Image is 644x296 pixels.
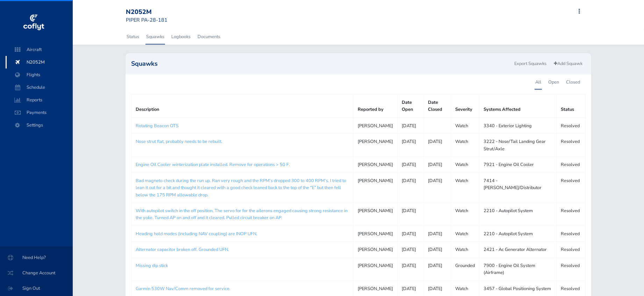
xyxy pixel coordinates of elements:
[136,161,290,168] a: Engine Oil Cooler winterization plate installed. Remove for operations > 50 F.
[145,29,165,44] a: Squawks
[479,118,556,134] td: 3340 - Exterior Lighting
[479,134,556,157] td: 3222 - Nose/Tail Landing Gear Strut/Axle
[451,203,479,226] td: Watch
[397,94,423,117] th: Date Open
[556,203,585,226] td: Resolved
[353,157,397,173] td: [PERSON_NAME]
[511,59,550,69] a: Export Squawks
[397,203,423,226] td: [DATE]
[397,157,423,173] td: [DATE]
[423,94,451,117] th: Date Closed
[548,74,560,90] a: Open
[556,173,585,203] td: Resolved
[131,60,511,67] h2: Squawks
[136,123,179,129] a: Rotating Beacon OTS
[423,173,451,203] td: [DATE]
[556,134,585,157] td: Resolved
[136,246,229,253] a: Alternator capacitor broken off. Grounded UFN.
[479,258,556,281] td: 7900 - Engine Oil System (Airframe)
[353,134,397,157] td: [PERSON_NAME]
[13,119,66,131] span: Settings
[8,267,64,279] span: Change Account
[8,251,64,264] span: Need Help?
[397,118,423,134] td: [DATE]
[126,16,167,23] small: PIPER PA-28-181
[451,157,479,173] td: Watch
[451,258,479,281] td: Grounded
[535,74,542,90] a: All
[353,226,397,241] td: [PERSON_NAME]
[423,242,451,258] td: [DATE]
[353,242,397,258] td: [PERSON_NAME]
[479,157,556,173] td: 7921 - Engine Oil Cooler
[136,286,230,292] a: Garmin 530W Nav/Comm removed for service.
[353,203,397,226] td: [PERSON_NAME]
[423,157,451,173] td: [DATE]
[451,118,479,134] td: Watch
[171,29,191,44] a: Logbooks
[565,74,580,90] a: Closed
[22,12,45,33] img: coflyt logo
[353,258,397,281] td: [PERSON_NAME]
[136,138,222,145] a: Nose strut flat, probably needs to be rebuilt.
[136,208,348,221] a: With autopilot switch in the off position, The servo for for the ailerons engaged causing strong ...
[131,94,353,117] th: Description
[126,29,140,44] a: Status
[136,231,257,237] a: Heading hold modes (including NAV coupling) are INOP UFN.
[13,94,66,106] span: Reports
[479,94,556,117] th: Systems Affected
[13,106,66,119] span: Payments
[423,134,451,157] td: [DATE]
[13,56,66,68] span: N2052M
[397,134,423,157] td: [DATE]
[13,81,66,94] span: Schedule
[556,242,585,258] td: Resolved
[451,242,479,258] td: Watch
[136,262,168,269] a: Missing dip stick
[551,59,586,69] a: Add Squawk
[8,282,64,295] span: Sign Out
[479,242,556,258] td: 2421 - Ac Generator Alternator
[397,226,423,241] td: [DATE]
[556,157,585,173] td: Resolved
[423,258,451,281] td: [DATE]
[397,173,423,203] td: [DATE]
[397,242,423,258] td: [DATE]
[353,94,397,117] th: Reported by
[126,8,176,16] div: N2052M
[13,68,66,81] span: Flights
[136,178,346,198] a: Bad magneto check during the run up. Ran very rough and the RPM’s dropped 300 to 400 RPM’s. I tri...
[556,118,585,134] td: Resolved
[397,258,423,281] td: [DATE]
[556,258,585,281] td: Resolved
[423,226,451,241] td: [DATE]
[556,94,585,117] th: Status
[479,226,556,241] td: 2210 - Autopilot System
[451,134,479,157] td: Watch
[353,118,397,134] td: [PERSON_NAME]
[197,29,221,44] a: Documents
[556,226,585,241] td: Resolved
[13,43,66,56] span: Aircraft
[353,173,397,203] td: [PERSON_NAME]
[451,94,479,117] th: Severity
[479,203,556,226] td: 2210 - Autopilot System
[451,226,479,241] td: Watch
[451,173,479,203] td: Watch
[479,173,556,203] td: 7414 - [PERSON_NAME]/Distributor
